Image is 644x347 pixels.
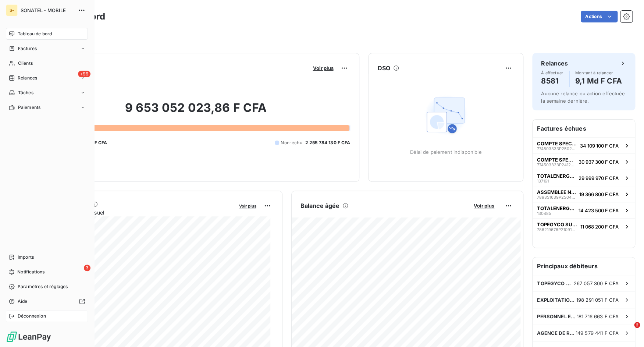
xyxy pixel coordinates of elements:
span: COMPTE SPECIAL SGG [537,141,577,146]
span: Voir plus [474,203,494,209]
span: Paramètres et réglages [18,283,68,290]
span: Notifications [17,269,45,275]
span: TOTALENERGIES MARKETING [GEOGRAPHIC_DATA] SA [537,205,576,211]
span: Non-échu [281,139,302,146]
span: 786219676P2109131830 [537,227,577,232]
button: Voir plus [310,65,335,71]
button: TOPEGYCO SUARL786219676P210913183011 068 200 F CFA [533,218,635,234]
button: COMPTE SPECIAL SGG774503333P241203581630 937 300 F CFA [533,153,635,170]
span: TOTALENERGIES MARKETING [GEOGRAPHIC_DATA] SA [537,173,576,179]
span: COMPTE SPECIAL SGG [537,157,576,163]
h6: Relances [541,59,568,68]
span: 30 937 300 F CFA [579,159,619,165]
button: Voir plus [472,202,497,209]
span: 3 [84,265,90,271]
h4: 9,1 Md F CFA [575,75,622,87]
span: +99 [78,71,90,77]
span: 198 291 051 F CFA [576,297,619,303]
span: 2 255 784 130 F CFA [305,139,350,146]
div: S- [6,4,18,16]
span: Clients [18,60,33,67]
span: ASSEMBLEE NATIONALE [537,189,576,195]
span: Voir plus [239,203,256,209]
span: Tableau de bord [18,31,52,37]
span: 11 068 200 F CFA [580,224,619,230]
span: 2 [634,322,640,328]
h6: DSO [377,64,390,72]
span: 789351639P2504120586 [537,195,576,199]
span: Aucune relance ou action effectuée la semaine dernière. [541,91,625,104]
span: TOPEGYCO SUARL [537,222,577,227]
span: Relances [18,75,37,81]
a: Aide [6,295,88,307]
span: Délai de paiement indisponible [410,149,482,155]
span: 137161 [537,179,549,183]
button: COMPTE SPECIAL SGG774503333P250203411334 109 100 F CFA [533,137,635,153]
h6: Factures échues [533,120,635,137]
span: À effectuer [541,71,563,75]
h4: 8581 [541,75,563,87]
span: EXPLOITATION SONATEL BUSINESS SOLUTIONS [537,297,576,303]
span: Chiffre d'affaires mensuel [42,209,234,216]
span: PERSONNEL ETAT [537,314,576,319]
span: Imports [18,254,34,261]
span: 267 057 300 F CFA [573,280,619,286]
img: Logo LeanPay [6,331,51,343]
h2: 9 653 052 023,86 F CFA [42,100,350,123]
span: Voir plus [313,65,333,71]
span: SONATEL - MOBILE [21,7,74,13]
button: TOTALENERGIES MARKETING [GEOGRAPHIC_DATA] SA13048514 423 500 F CFA [533,202,635,218]
span: TOPEGYCO SUARL [537,280,573,286]
iframe: Intercom live chat [619,322,637,340]
button: TOTALENERGIES MARKETING [GEOGRAPHIC_DATA] SA13716129 999 970 F CFA [533,170,635,186]
span: Déconnexion [18,313,46,319]
span: 34 109 100 F CFA [580,143,619,149]
h6: Balance âgée [300,201,340,210]
img: Empty state [422,92,469,139]
button: ASSEMBLEE NATIONALE789351639P250412058619 366 800 F CFA [533,186,635,202]
span: 181 716 663 F CFA [576,314,619,319]
span: 130485 [537,211,551,216]
span: 774503333P2502034113 [537,146,577,151]
span: 14 423 500 F CFA [579,208,619,213]
span: 149 579 441 F CFA [575,330,619,336]
span: Aide [18,298,28,305]
span: AGENCE DE REGULATION DES TELECOMMUNICATIONS [537,330,575,336]
span: Factures [18,45,37,52]
span: Tâches [18,89,33,96]
h6: Principaux débiteurs [533,257,635,275]
span: 774503333P2412035816 [537,163,576,167]
span: 19 366 800 F CFA [579,191,619,197]
button: Actions [581,11,618,22]
button: Voir plus [237,202,259,209]
span: Paiements [18,104,40,111]
span: Montant à relancer [575,71,622,75]
span: 29 999 970 F CFA [579,175,619,181]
